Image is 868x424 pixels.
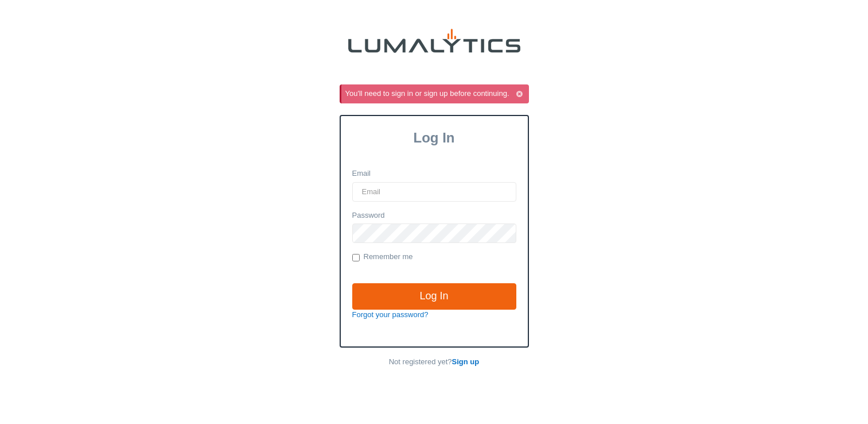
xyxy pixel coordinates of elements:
[352,182,516,202] input: Email
[352,210,385,221] label: Password
[352,283,516,310] input: Log In
[340,357,529,368] p: Not registered yet?
[341,130,528,146] h3: Log In
[352,168,371,179] label: Email
[352,310,429,319] a: Forgot your password?
[352,254,360,261] input: Remember me
[352,252,413,263] label: Remember me
[348,29,520,53] img: lumalytics-black-e9b537c871f77d9ce8d3a6940f85695cd68c596e3f819dc492052d1098752254.png
[345,88,527,99] div: You'll need to sign in or sign up before continuing.
[452,357,480,366] a: Sign up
